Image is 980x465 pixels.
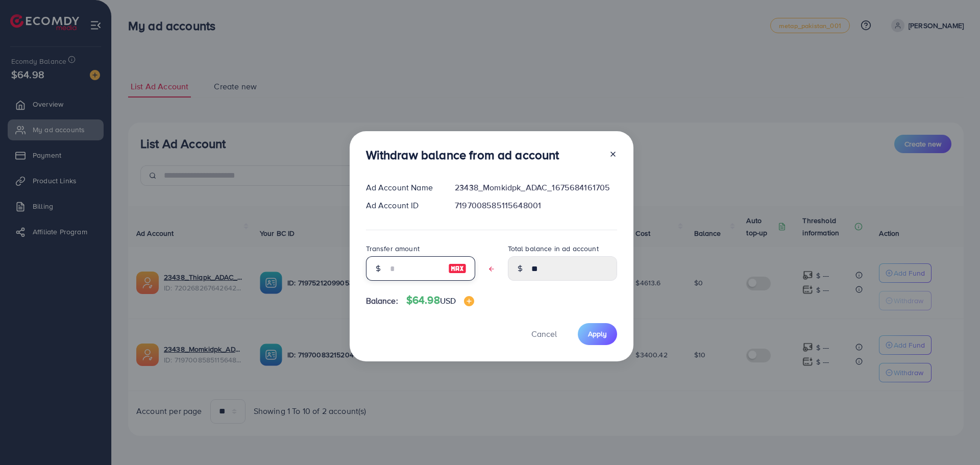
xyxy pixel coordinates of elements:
div: 7197008585115648001 [447,200,625,211]
img: image [464,296,474,306]
iframe: Chat [937,419,972,457]
button: Cancel [519,323,570,345]
span: USD [440,295,456,306]
span: Apply [588,329,607,339]
label: Total balance in ad account [508,243,599,254]
h3: Withdraw balance from ad account [366,148,559,162]
span: Cancel [531,328,557,339]
span: Balance: [366,295,398,307]
label: Transfer amount [366,243,420,254]
div: Ad Account ID [358,200,447,211]
img: image [448,262,467,275]
div: Ad Account Name [358,182,447,193]
h4: $64.98 [406,294,474,307]
div: 23438_Momkidpk_ADAC_1675684161705 [447,182,625,193]
button: Apply [578,323,617,345]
